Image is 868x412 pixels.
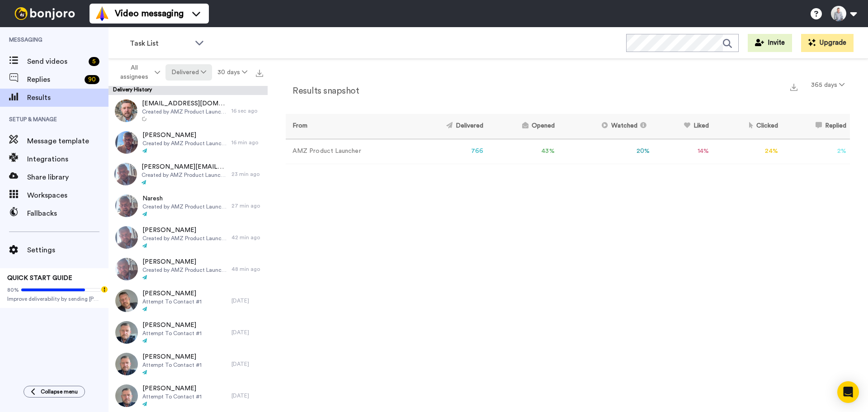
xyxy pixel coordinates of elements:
[788,80,800,93] button: Export a summary of each team member’s results that match this filter now.
[115,131,138,154] img: 8caedb41-8c45-482c-aedd-6150b8b6a1f4-thumb.jpg
[27,56,85,67] span: Send videos
[115,289,138,312] img: b7df18de-a070-4e5c-8303-7b3f9bd87170-thumb.jpg
[114,163,137,185] img: af8f58b2-a2b3-4e97-8b9e-942e57089204-thumb.jpg
[108,158,268,190] a: [PERSON_NAME][EMAIL_ADDRESS][DOMAIN_NAME]Created by AMZ Product Launcher23 min ago
[27,208,108,219] span: Fallbacks
[116,63,153,81] span: All assignees
[142,361,202,369] span: Attempt To Contact #1
[115,384,138,407] img: 8b79262b-bdf0-4265-9022-c0fef5dabe10-thumb.jpg
[115,226,138,249] img: 8d4804d1-5bb8-4c6b-9194-5823c36357d0-thumb.jpg
[142,257,227,266] span: [PERSON_NAME]
[487,114,558,139] th: Opened
[7,286,19,294] span: 80%
[653,139,712,164] td: 14 %
[142,384,202,393] span: [PERSON_NAME]
[27,92,108,103] span: Results
[142,352,202,361] span: [PERSON_NAME]
[558,139,653,164] td: 20 %
[27,190,108,201] span: Workspaces
[231,139,263,146] div: 16 min ago
[142,393,202,400] span: Attempt To Contact #1
[256,70,263,77] img: export.svg
[142,162,227,171] span: [PERSON_NAME][EMAIL_ADDRESS][DOMAIN_NAME]
[108,348,268,380] a: [PERSON_NAME]Attempt To Contact #1[DATE]
[231,234,263,241] div: 42 min ago
[231,297,263,304] div: [DATE]
[7,295,101,303] span: Improve deliverability by sending [PERSON_NAME]’s from your own email
[231,392,263,399] div: [DATE]
[142,194,227,203] span: Naresh
[231,170,263,178] div: 23 min ago
[11,7,79,20] img: bj-logo-header-white.svg
[286,114,409,139] th: From
[286,86,359,96] h2: Results snapshot
[142,140,227,147] span: Created by AMZ Product Launcher
[142,330,202,337] span: Attempt To Contact #1
[782,114,850,139] th: Replied
[115,7,184,20] span: Video messaging
[142,171,227,179] span: Created by AMZ Product Launcher
[231,360,263,368] div: [DATE]
[837,381,859,403] div: Open Intercom Messenger
[110,60,165,85] button: All assignees
[712,139,782,164] td: 24 %
[115,194,138,217] img: 69f1aeba-f62a-4f11-87e0-9940f662d95e-thumb.jpg
[142,99,227,108] span: [EMAIL_ADDRESS][DOMAIN_NAME]
[558,114,653,139] th: Watched
[108,317,268,348] a: [PERSON_NAME]Attempt To Contact #1[DATE]
[108,222,268,253] a: [PERSON_NAME]Created by AMZ Product Launcher42 min ago
[748,34,792,52] button: Invite
[108,285,268,317] a: [PERSON_NAME]Attempt To Contact #1[DATE]
[790,84,797,91] img: export.svg
[142,298,202,305] span: Attempt To Contact #1
[487,139,558,164] td: 43 %
[27,245,108,256] span: Settings
[27,136,108,147] span: Message template
[712,114,782,139] th: Clicked
[142,226,227,235] span: [PERSON_NAME]
[108,95,268,127] a: [EMAIL_ADDRESS][DOMAIN_NAME]Created by AMZ Product Launcher16 sec ago
[253,66,266,79] button: Export all results that match these filters now.
[165,64,212,81] button: Delivered
[142,235,227,242] span: Created by AMZ Product Launcher
[231,202,263,209] div: 27 min ago
[231,329,263,336] div: [DATE]
[115,99,137,122] img: 245763cd-4278-4b2e-a59c-a779b1c874c3-thumb.jpg
[286,139,409,164] td: AMZ Product Launcher
[108,380,268,412] a: [PERSON_NAME]Attempt To Contact #1[DATE]
[142,289,202,298] span: [PERSON_NAME]
[142,108,227,115] span: Created by AMZ Product Launcher
[142,266,227,274] span: Created by AMZ Product Launcher
[24,386,85,398] button: Collapse menu
[27,74,81,85] span: Replies
[142,203,227,210] span: Created by AMZ Product Launcher
[782,139,850,164] td: 2 %
[100,285,108,294] div: Tooltip anchor
[212,64,253,81] button: 30 days
[231,265,263,273] div: 48 min ago
[806,77,850,93] button: 365 days
[409,139,487,164] td: 766
[95,6,109,21] img: vm-color.svg
[108,86,268,95] div: Delivery History
[115,353,138,375] img: a7bdf115-aaf5-4d83-bb2c-00bb53a693fb-thumb.jpg
[108,127,268,158] a: [PERSON_NAME]Created by AMZ Product Launcher16 min ago
[231,107,263,114] div: 16 sec ago
[85,75,99,84] div: 90
[27,172,108,183] span: Share library
[409,114,487,139] th: Delivered
[89,57,99,66] div: 5
[142,131,227,140] span: [PERSON_NAME]
[142,321,202,330] span: [PERSON_NAME]
[653,114,712,139] th: Liked
[108,253,268,285] a: [PERSON_NAME]Created by AMZ Product Launcher48 min ago
[801,34,854,52] button: Upgrade
[130,38,190,49] span: Task List
[27,154,108,165] span: Integrations
[7,275,72,281] span: QUICK START GUIDE
[115,321,138,344] img: b77f6e9b-0664-478d-bcc3-bba234b5bd68-thumb.jpg
[115,258,138,280] img: 07ebbe1a-59e7-4c07-8acd-ffa0003e8f62-thumb.jpg
[108,190,268,222] a: NareshCreated by AMZ Product Launcher27 min ago
[41,388,78,395] span: Collapse menu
